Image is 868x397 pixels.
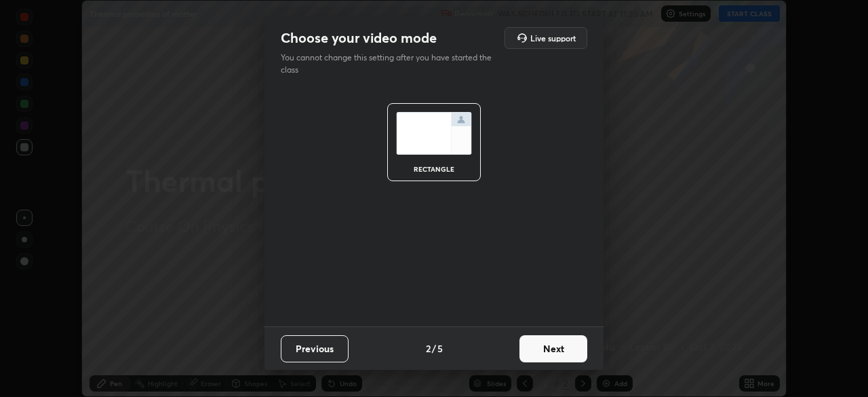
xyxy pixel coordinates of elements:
[281,29,437,47] h2: Choose your video mode
[519,335,587,362] button: Next
[426,341,431,356] h4: 2
[281,52,500,76] p: You cannot change this setting after you have started the class
[432,341,436,356] h4: /
[530,34,576,42] h5: Live support
[437,341,443,356] h4: 5
[407,166,461,172] div: rectangle
[396,112,472,155] img: normalScreenIcon.ae25ed63.svg
[281,335,349,362] button: Previous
